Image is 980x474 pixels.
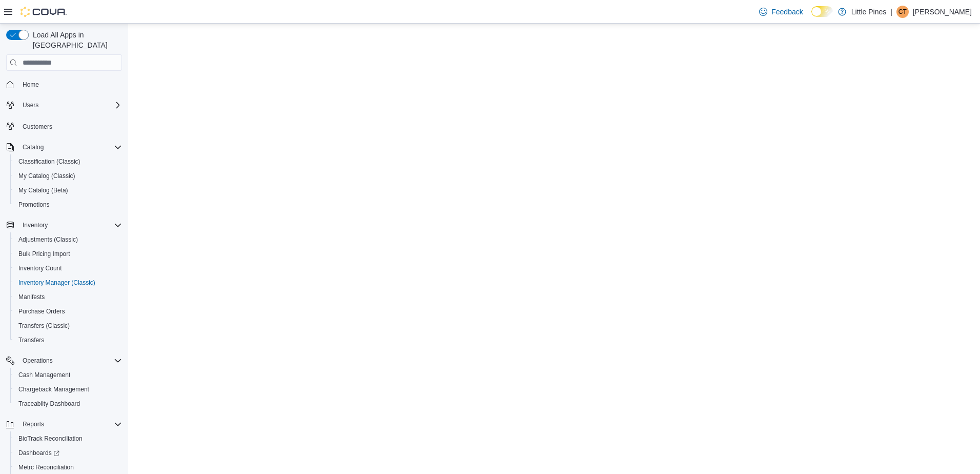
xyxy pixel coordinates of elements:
[14,199,54,211] a: Promotions
[18,141,122,153] span: Catalog
[18,120,122,132] span: Customers
[2,98,126,112] button: Users
[10,183,126,197] button: My Catalog (Beta)
[771,7,803,17] span: Feedback
[14,320,74,332] a: Transfers (Classic)
[18,463,74,471] span: Metrc Reconciliation
[14,276,99,289] a: Inventory Manager (Classic)
[10,382,126,397] button: Chargeback Management
[23,81,39,89] span: Home
[18,400,80,408] span: Traceabilty Dashboard
[14,199,122,211] span: Promotions
[10,247,126,261] button: Bulk Pricing Import
[14,248,74,260] a: Bulk Pricing Import
[14,334,122,346] span: Transfers
[14,334,48,346] a: Transfers
[23,420,44,428] span: Reports
[890,6,892,18] p: |
[18,250,70,258] span: Bulk Pricing Import
[2,417,126,431] button: Reports
[18,219,52,231] button: Inventory
[18,354,122,367] span: Operations
[10,197,126,212] button: Promotions
[14,276,122,289] span: Inventory Manager (Classic)
[23,101,38,109] span: Users
[18,78,43,91] a: Home
[14,170,122,182] span: My Catalog (Classic)
[14,305,69,318] a: Purchase Orders
[14,155,122,168] span: Classification (Classic)
[18,219,122,231] span: Inventory
[14,184,122,196] span: My Catalog (Beta)
[10,333,126,347] button: Transfers
[2,140,126,154] button: Catalog
[18,449,59,457] span: Dashboards
[18,307,65,315] span: Purchase Orders
[23,357,53,365] span: Operations
[10,275,126,290] button: Inventory Manager (Classic)
[18,336,44,344] span: Transfers
[10,290,126,304] button: Manifests
[14,170,79,182] a: My Catalog (Classic)
[14,305,122,318] span: Purchase Orders
[2,353,126,368] button: Operations
[23,143,44,151] span: Catalog
[18,141,48,153] button: Catalog
[851,6,886,18] p: Little Pines
[14,248,122,260] span: Bulk Pricing Import
[811,6,833,17] input: Dark Mode
[18,418,48,430] button: Reports
[18,99,122,111] span: Users
[755,2,807,22] a: Feedback
[896,6,909,18] div: Candace Thompson
[18,354,57,367] button: Operations
[18,385,89,393] span: Chargeback Management
[14,383,93,396] a: Chargeback Management
[14,432,122,445] span: BioTrack Reconciliation
[14,398,84,410] a: Traceabilty Dashboard
[10,431,126,446] button: BioTrack Reconciliation
[14,155,85,168] a: Classification (Classic)
[18,418,122,430] span: Reports
[14,233,82,246] a: Adjustments (Classic)
[14,398,122,410] span: Traceabilty Dashboard
[2,118,126,133] button: Customers
[10,169,126,183] button: My Catalog (Classic)
[899,6,907,18] span: CT
[23,123,52,131] span: Customers
[14,291,122,303] span: Manifests
[10,368,126,382] button: Cash Management
[18,293,45,301] span: Manifests
[14,432,87,445] a: BioTrack Reconciliation
[18,235,78,244] span: Adjustments (Classic)
[14,262,66,274] a: Inventory Count
[10,397,126,411] button: Traceabilty Dashboard
[14,369,74,381] a: Cash Management
[2,218,126,232] button: Inventory
[14,447,64,459] a: Dashboards
[14,369,122,381] span: Cash Management
[10,232,126,247] button: Adjustments (Classic)
[14,291,49,303] a: Manifests
[18,186,68,194] span: My Catalog (Beta)
[14,461,122,473] span: Metrc Reconciliation
[18,434,83,443] span: BioTrack Reconciliation
[18,322,70,330] span: Transfers (Classic)
[10,319,126,333] button: Transfers (Classic)
[14,320,122,332] span: Transfers (Classic)
[14,184,72,196] a: My Catalog (Beta)
[10,446,126,460] a: Dashboards
[18,264,62,272] span: Inventory Count
[14,447,122,459] span: Dashboards
[14,233,122,246] span: Adjustments (Classic)
[29,30,122,50] span: Load All Apps in [GEOGRAPHIC_DATA]
[10,261,126,275] button: Inventory Count
[14,383,122,396] span: Chargeback Management
[10,154,126,169] button: Classification (Classic)
[913,6,972,18] p: [PERSON_NAME]
[23,221,48,229] span: Inventory
[14,461,78,473] a: Metrc Reconciliation
[18,78,122,91] span: Home
[18,157,80,166] span: Classification (Classic)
